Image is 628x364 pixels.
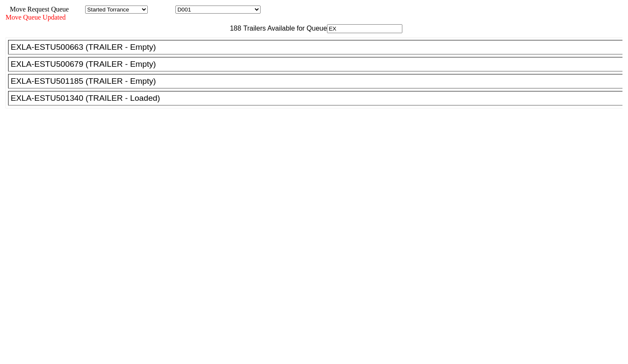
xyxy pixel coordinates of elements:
span: 188 [226,25,241,32]
span: Area [70,6,83,13]
span: Move Request Queue [6,6,69,13]
div: EXLA-ESTU500663 (TRAILER - Empty) [11,43,628,52]
div: EXLA-ESTU500679 (TRAILER - Empty) [11,60,628,69]
span: Location [149,6,174,13]
input: Filter Available Trailers [327,24,402,33]
span: Move Queue Updated [6,14,66,21]
div: EXLA-ESTU501185 (TRAILER - Empty) [11,77,628,86]
span: Trailers Available for Queue [241,25,327,32]
div: EXLA-ESTU501340 (TRAILER - Loaded) [11,94,628,103]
